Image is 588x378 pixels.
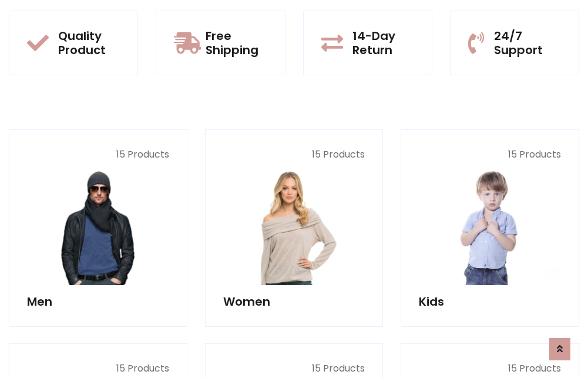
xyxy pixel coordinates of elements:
p: 15 Products [27,148,169,162]
h5: Quality Product [58,29,120,57]
h5: Kids [419,295,561,309]
p: 15 Products [419,362,561,376]
h5: Free Shipping [206,29,267,57]
h5: 24/7 Support [494,29,561,57]
h5: Women [223,295,365,309]
p: 15 Products [223,148,365,162]
p: 15 Products [27,362,169,376]
h5: 14-Day Return [352,29,414,57]
p: 15 Products [223,362,365,376]
h5: Men [27,295,169,309]
p: 15 Products [419,148,561,162]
